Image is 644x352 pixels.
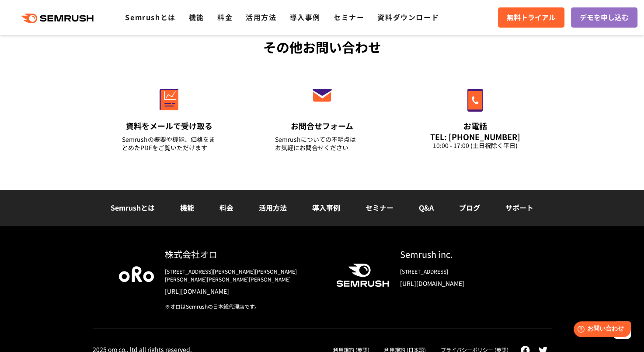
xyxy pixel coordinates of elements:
div: Semrushについての不明点は お気軽にお問合せください [275,135,369,152]
span: 無料トライアル [507,12,556,23]
a: 活用方法 [246,12,276,22]
a: 導入事例 [312,202,340,213]
div: [STREET_ADDRESS][PERSON_NAME][PERSON_NAME][PERSON_NAME][PERSON_NAME][PERSON_NAME] [165,268,322,283]
a: デモを申し込む [571,7,637,28]
a: [URL][DOMAIN_NAME] [400,279,526,288]
div: お電話 [428,120,522,131]
div: 資料をメールで受け取る [122,120,216,131]
div: [STREET_ADDRESS] [400,268,526,275]
a: [URL][DOMAIN_NAME] [165,287,322,296]
a: 料金 [217,12,233,22]
div: Semrush inc. [400,248,526,260]
div: ※オロはSemrushの日本総代理店です。 [165,303,322,310]
div: その他お問い合わせ [93,37,552,57]
a: 資料をメールで受け取る Semrushの概要や機能、価格をまとめたPDFをご覧いただけます [104,70,235,163]
a: 無料トライアル [498,7,564,28]
div: TEL: [PHONE_NUMBER] [428,132,522,141]
a: Semrushとは [125,12,175,22]
a: お問合せフォーム Semrushについての不明点はお気軽にお問合せください [257,70,388,163]
a: Q&A [419,202,434,213]
img: oro company [119,266,154,282]
a: Semrushとは [111,202,155,213]
iframe: Help widget launcher [566,318,634,342]
div: お問合せフォーム [275,120,369,131]
a: ブログ [459,202,480,213]
span: デモを申し込む [580,12,629,23]
div: Semrushの概要や機能、価格をまとめたPDFをご覧いただけます [122,135,216,152]
a: 資料ダウンロード [377,12,439,22]
div: 10:00 - 17:00 (土日祝除く平日) [428,141,522,150]
a: 活用方法 [259,202,287,213]
a: 機能 [189,12,204,22]
a: セミナー [334,12,364,22]
a: 機能 [180,202,194,213]
a: セミナー [366,202,393,213]
a: サポート [505,202,533,213]
a: 料金 [219,202,233,213]
div: 株式会社オロ [165,248,322,260]
a: 導入事例 [290,12,320,22]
